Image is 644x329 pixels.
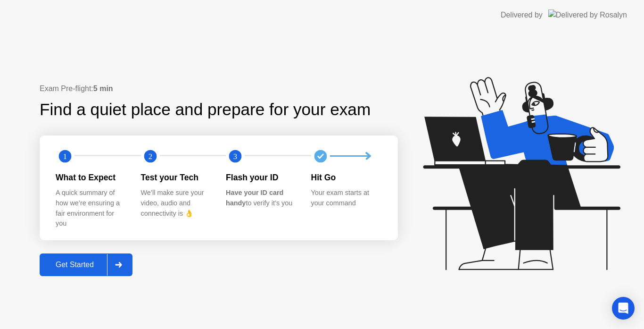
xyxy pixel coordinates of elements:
div: Your exam starts at your command [311,188,381,208]
button: Get Started [40,253,132,276]
b: Have your ID card handy [226,189,283,207]
div: Exam Pre-flight: [40,83,398,94]
text: 2 [148,152,152,161]
div: Test your Tech [141,171,211,184]
div: What to Expect [56,171,126,184]
img: Delivered by Rosalyn [548,9,627,20]
b: 5 min [93,84,113,93]
text: 3 [233,152,237,161]
div: Delivered by [501,9,543,21]
div: We’ll make sure your video, audio and connectivity is 👌 [141,188,211,219]
div: Hit Go [311,171,381,184]
text: 1 [63,152,67,161]
div: Flash your ID [226,171,296,184]
div: Get Started [42,261,107,269]
div: A quick summary of how we’re ensuring a fair environment for you [56,188,126,228]
div: Find a quiet place and prepare for your exam [40,97,372,122]
div: to verify it’s you [226,188,296,208]
div: Open Intercom Messenger [612,297,635,320]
